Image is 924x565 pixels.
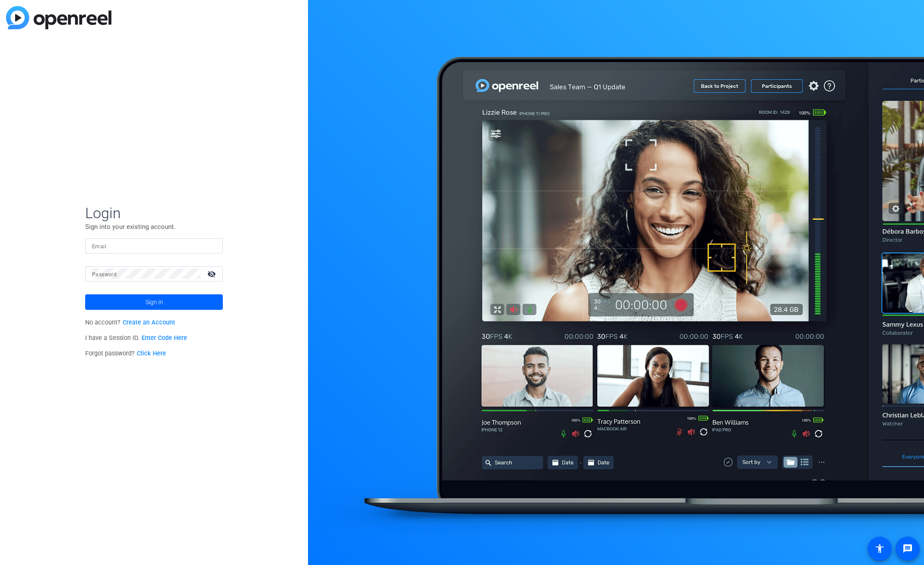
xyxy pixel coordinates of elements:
span: I have a Session ID. [85,334,187,342]
p: Sign into your existing account. [85,222,223,232]
mat-icon: message [902,543,913,554]
mat-label: Email [92,244,106,250]
span: No account? [85,319,175,326]
a: Click Here [137,350,166,357]
span: Forgot password? [85,350,166,357]
mat-icon: accessibility [875,543,885,554]
mat-label: Password [92,272,117,278]
a: Enter Code Here [142,334,187,342]
a: Create an Account [123,319,175,326]
img: blue-gradient.svg [6,6,111,29]
input: Enter Email Address [92,241,216,251]
span: Login [85,204,223,222]
span: Sign in [145,291,163,313]
button: Sign in [85,294,223,310]
mat-icon: visibility_off [202,268,223,280]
